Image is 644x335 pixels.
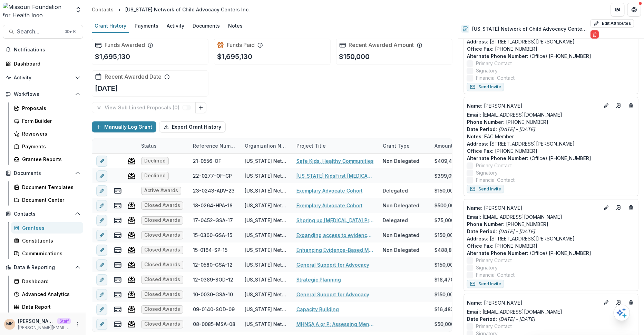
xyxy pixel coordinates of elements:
[383,187,408,194] div: Delegated
[189,138,241,153] div: Reference Number
[476,162,512,169] span: Primary Contact
[467,52,635,60] p: (Office) [PHONE_NUMBER]
[339,51,370,62] p: $150,000
[190,21,223,31] div: Documents
[627,101,635,110] button: Deletes
[379,142,414,149] div: Grant Type
[430,138,499,153] div: Amount Requested
[383,217,408,224] div: Delegated
[164,19,187,33] a: Activity
[296,217,374,224] a: Shoring up [MEDICAL_DATA] Prevention Infrastructure and Creating Equity in Mental Health Services
[476,60,512,67] span: Primary Contact
[245,172,288,179] div: [US_STATE] Network of Child Advocacy Centers Inc.
[467,141,488,147] span: Address :
[95,83,118,93] p: [DATE]
[591,19,634,28] button: Edit Attributes
[245,261,288,268] div: [US_STATE] Network of Child Advocacy Centers Inc.
[22,117,78,125] div: Form Builder
[195,102,206,113] button: Link Grants
[193,306,235,313] div: 09-0140-SOD-09
[435,276,454,283] div: $18,470
[22,237,78,244] div: Constituents
[467,213,562,220] a: Email: [EMAIL_ADDRESS][DOMAIN_NAME]
[467,155,528,161] span: Alternate Phone Number :
[114,246,122,254] button: view-payments
[467,228,497,234] span: Date Period :
[144,262,180,268] span: Closed Awards
[11,115,83,127] a: Form Builder
[292,138,379,153] div: Project Title
[296,306,339,313] a: Capacity Building
[114,216,122,225] button: view-payments
[476,176,515,184] span: Financial Contact
[11,141,83,152] a: Payments
[602,204,611,212] button: Edit
[193,172,232,179] div: 22-0277-OF-CP
[467,299,599,306] p: [PERSON_NAME]
[193,261,233,268] div: 12-0580-GSA-12
[144,188,178,194] span: Active Awards
[379,138,430,153] div: Grant Type
[498,126,535,132] i: [DATE] - [DATE]
[467,250,528,256] span: Alternate Phone Number :
[96,274,107,285] button: edit
[159,121,226,132] button: Export Grant History
[14,265,72,270] span: Data & Reporting
[476,264,498,271] span: Signatory
[435,172,457,179] div: $399,050
[22,143,78,150] div: Payments
[241,142,292,149] div: Organization Name
[96,170,107,181] button: edit
[613,100,624,111] a: Go to contact
[114,305,122,314] button: view-payments
[467,204,599,211] p: [PERSON_NAME]
[22,184,78,191] div: Document Templates
[96,245,107,256] button: edit
[14,211,72,217] span: Contacts
[245,306,288,313] div: [US_STATE] Network of Child Advocacy Centers Inc.
[11,222,83,234] a: Grantees
[96,304,107,315] button: edit
[467,205,482,211] span: Name :
[296,276,341,283] a: Strategic Planning
[18,325,71,331] p: [PERSON_NAME][EMAIL_ADDRESS][DOMAIN_NAME]
[614,305,630,321] button: Open AI Assistant
[92,19,129,33] a: Grant History
[144,321,180,327] span: Closed Awards
[3,72,83,83] button: Open Activity
[92,121,156,132] button: Manually Log Grant
[193,276,233,283] div: 12-0389-SOD-12
[245,231,288,239] div: [US_STATE] Network of Child Advocacy Centers Inc.
[467,299,599,306] a: Name: [PERSON_NAME]
[467,119,505,125] span: Phone Number :
[602,101,611,110] button: Edit
[467,112,481,118] span: Email:
[602,298,611,307] button: Edit
[193,187,235,194] div: 23-0243-ADV-23
[137,138,189,153] div: Status
[189,142,241,149] div: Reference Number
[476,323,512,330] span: Primary Contact
[11,194,83,206] a: Document Center
[467,39,488,45] span: Address :
[467,111,562,118] a: Email: [EMAIL_ADDRESS][DOMAIN_NAME]
[383,246,419,254] div: Non Delegated
[3,44,83,55] button: Notifications
[613,297,624,308] a: Go to contact
[193,202,233,209] div: 18-0264-HPA-18
[467,214,481,220] span: Email:
[11,154,83,165] a: Grantee Reports
[144,203,180,208] span: Closed Awards
[22,278,78,285] div: Dashboard
[467,249,635,257] p: (Office) [PHONE_NUMBER]
[114,261,122,269] button: view-payments
[95,51,130,62] p: $1,695,130
[476,74,515,81] span: Financial Contact
[467,38,635,45] p: [STREET_ADDRESS][PERSON_NAME]
[245,157,288,165] div: [US_STATE] Network of Child Advocacy Centers Inc.
[296,202,363,209] a: Exemplary Advocate Cohort
[144,217,180,223] span: Closed Awards
[92,102,196,113] button: View Sub Linked Proposals (0)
